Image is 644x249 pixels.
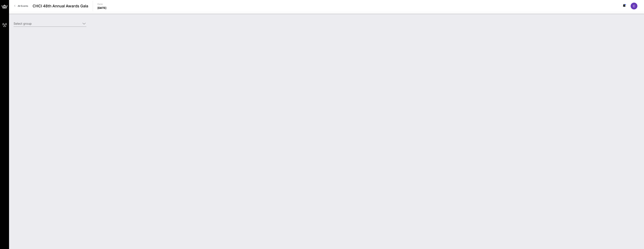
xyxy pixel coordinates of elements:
a: All Events [12,3,30,9]
div: C [631,3,637,9]
span: CHCI 48th Annual Awards Gala [33,3,88,9]
span: C [633,4,635,8]
p: [DATE] [97,6,106,10]
span: All Events [18,5,28,7]
p: Date [97,2,106,6]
